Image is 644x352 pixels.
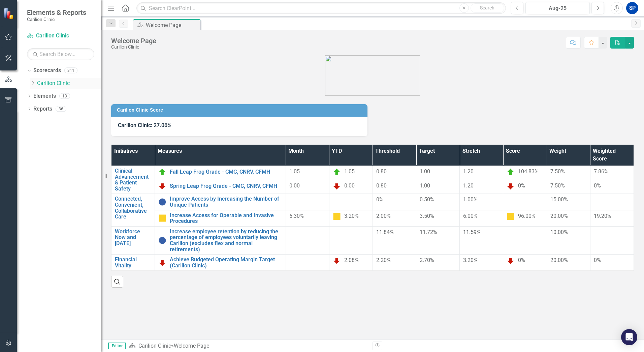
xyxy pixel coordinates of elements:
[138,343,171,349] a: Carilion Clinic
[420,168,430,175] span: 1.00
[525,2,590,14] button: Aug-25
[129,342,367,350] div: »
[170,229,282,252] a: Increase employee retention by reducing the percentage of employees voluntarily leaving Carilion ...
[518,168,539,175] span: 104.83%
[170,212,282,224] a: Increase Access for Operable and Invasive Procedures
[420,182,430,189] span: 1.00
[33,67,61,75] a: Scorecards
[550,257,568,263] span: 20.00%
[518,182,525,189] span: 0%
[111,166,155,194] td: Double-Click to Edit Right Click for Context Menu
[344,257,359,263] span: 2.08%
[463,196,478,203] span: 1.00%
[344,182,355,189] span: 0.00
[550,196,568,203] span: 15.00%
[158,198,166,206] img: No Information
[594,182,601,189] span: 0%
[333,212,341,221] img: Caution
[170,183,282,189] a: Spring Leap Frog Grade - CMC, CNRV, CFMH
[155,255,286,271] td: Double-Click to Edit Right Click for Context Menu
[158,182,166,190] img: Below Plan
[344,168,355,175] span: 1.05
[158,168,166,176] img: On Target
[480,5,494,10] span: Search
[111,194,155,226] td: Double-Click to Edit Right Click for Context Menu
[37,80,101,87] a: Carilion Clinic
[155,194,286,210] td: Double-Click to Edit Right Click for Context Menu
[155,180,286,194] td: Double-Click to Edit Right Click for Context Menu
[518,257,525,263] span: 0%
[115,196,151,219] a: Connected, Convenient, Collaborative Care
[420,213,434,219] span: 3.50%
[344,213,359,219] span: 3.20%
[27,32,94,40] a: Carilion Clinic
[170,169,282,175] a: Fall Leap Frog Grade - CMC, CNRV, CFMH
[333,257,341,265] img: Below Plan
[115,229,151,246] a: Workforce Now and [DATE]
[111,37,156,45] div: Welcome Page
[333,182,341,190] img: Below Plan
[463,213,478,219] span: 6.00%
[289,213,304,219] span: 6.30%
[471,3,504,13] button: Search
[594,168,608,175] span: 7.86%
[463,182,474,189] span: 1.20
[158,236,166,244] img: No Information
[289,168,300,175] span: 1.05
[507,182,515,190] img: Below Plan
[158,259,166,267] img: Below Plan
[174,343,209,349] div: Welcome Page
[155,166,286,180] td: Double-Click to Edit Right Click for Context Menu
[111,45,156,50] div: Carilion Clinic
[33,105,52,113] a: Reports
[155,226,286,254] td: Double-Click to Edit Right Click for Context Menu
[33,92,56,100] a: Elements
[518,213,536,219] span: 96.00%
[376,213,391,219] span: 2.00%
[117,108,364,113] h3: Carilion Clinic Score
[463,168,474,175] span: 1.20
[376,196,383,203] span: 0%
[420,196,434,203] span: 0.50%
[289,182,300,189] span: 0.00
[111,255,155,271] td: Double-Click to Edit Right Click for Context Menu
[325,55,420,96] img: carilion%20clinic%20logo%202.0.png
[108,343,126,349] span: Editor
[27,8,86,17] span: Elements & Reports
[463,229,481,235] span: 11.59%
[550,229,568,235] span: 10.00%
[626,2,638,14] button: SP
[136,2,506,14] input: Search ClearPoint...
[155,210,286,226] td: Double-Click to Edit Right Click for Context Menu
[170,257,282,268] a: Achieve Budgeted Operating Margin Target (Carilion Clinic)
[3,8,15,20] img: ClearPoint Strategy
[550,213,568,219] span: 20.00%
[550,182,565,189] span: 7.50%
[376,182,387,189] span: 0.80
[528,4,587,12] div: Aug-25
[158,214,166,222] img: Caution
[550,168,565,175] span: 7.50%
[118,122,171,128] span: Carilion Clinic: 27.06%
[115,257,151,268] a: Financial Vitality
[59,93,70,99] div: 13
[170,196,282,208] a: Improve Access by Increasing the Number of Unique Patients
[463,257,478,263] span: 3.20%
[507,212,515,221] img: Caution
[111,226,155,254] td: Double-Click to Edit Right Click for Context Menu
[621,329,637,345] div: Open Intercom Messenger
[27,48,94,60] input: Search Below...
[594,257,601,263] span: 0%
[64,68,77,74] div: 311
[594,213,611,219] span: 19.20%
[376,257,391,263] span: 2.20%
[333,168,341,176] img: On Target
[27,17,86,22] small: Carilion Clinic
[420,229,437,235] span: 11.72%
[115,168,151,192] a: Clinical Advancement & Patient Safety
[507,168,515,176] img: On Target
[507,257,515,265] img: Below Plan
[376,168,387,175] span: 0.80
[376,229,394,235] span: 11.84%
